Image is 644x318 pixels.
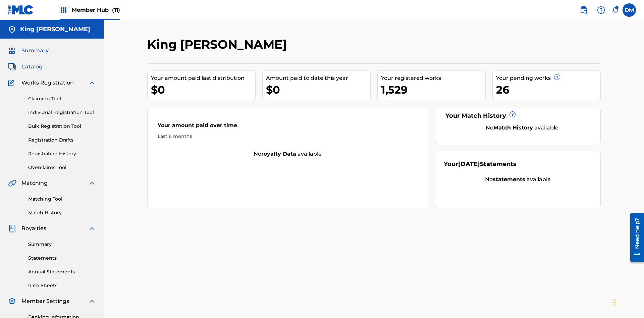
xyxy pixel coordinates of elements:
[8,79,17,87] img: Works Registration
[148,150,428,158] div: No available
[21,297,69,305] span: Member Settings
[493,124,533,131] strong: Match History
[444,111,592,120] div: Your Match History
[261,151,296,157] strong: royalty data
[8,179,16,187] img: Matching
[88,297,96,305] img: expand
[28,209,96,216] a: Match History
[8,63,16,71] img: Catalog
[28,164,96,171] a: Overclaims Tool
[21,179,48,187] span: Matching
[612,7,619,13] div: Notifications
[28,282,96,289] a: Rate Sheets
[60,6,68,14] img: Top Rightsholders
[88,224,96,232] img: expand
[381,74,485,82] div: Your registered works
[21,47,49,55] span: Summary
[20,25,90,33] h5: King McTesterson
[28,137,96,144] a: Registration Drafts
[458,160,480,168] span: [DATE]
[88,79,96,87] img: expand
[8,297,16,305] img: Member Settings
[28,268,96,275] a: Annual Statements
[151,82,255,97] div: $0
[28,255,96,262] a: Statements
[28,241,96,248] a: Summary
[8,224,16,232] img: Royalties
[510,112,515,117] span: ?
[8,63,43,71] a: CatalogCatalog
[28,123,96,130] a: Bulk Registration Tool
[151,74,255,82] div: Your amount paid last distribution
[444,160,517,169] div: Your Statements
[496,74,600,82] div: Your pending works
[444,175,592,183] div: No available
[610,286,644,318] iframe: Chat Widget
[493,176,525,182] strong: statements
[147,37,290,52] h2: King [PERSON_NAME]
[496,82,600,97] div: 26
[72,6,120,14] span: Member Hub
[266,74,370,82] div: Amount paid to date this year
[594,3,608,17] div: Help
[28,150,96,157] a: Registration History
[112,7,120,13] span: (11)
[21,63,43,71] span: Catalog
[8,47,49,55] a: SummarySummary
[452,124,592,132] div: No available
[8,5,34,15] img: MLC Logo
[623,3,636,17] div: User Menu
[158,121,418,133] div: Your amount paid over time
[88,179,96,187] img: expand
[8,25,16,34] img: Accounts
[21,224,46,232] span: Royalties
[580,6,588,14] img: search
[381,82,485,97] div: 1,529
[28,109,96,116] a: Individual Registration Tool
[554,74,560,80] span: ?
[597,6,605,14] img: help
[158,133,418,140] div: Last 6 months
[8,47,16,55] img: Summary
[625,210,644,265] iframe: Resource Center
[266,82,370,97] div: $0
[28,196,96,203] a: Matching Tool
[612,293,616,313] div: Drag
[28,95,96,102] a: Claiming Tool
[21,79,74,87] span: Works Registration
[577,3,590,17] a: Public Search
